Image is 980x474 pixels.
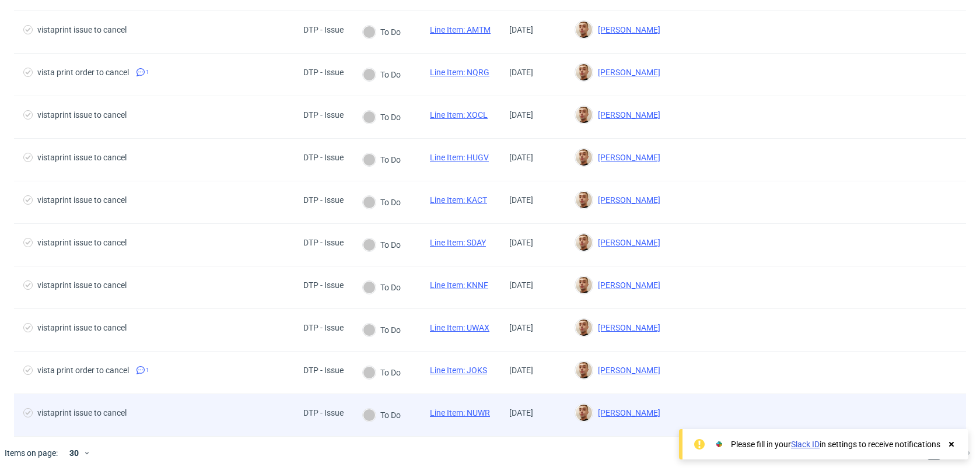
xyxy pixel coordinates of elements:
div: DTP - Issue [303,153,344,162]
div: 30 [62,445,83,461]
div: DTP - Issue [303,366,344,375]
div: To Do [363,26,401,38]
span: [DATE] [509,68,533,77]
div: DTP - Issue [303,280,344,290]
a: Line Item: XQCL [430,110,488,120]
div: DTP - Issue [303,110,344,120]
a: Line Item: HUGV [430,153,489,162]
a: Line Item: JOKS [430,366,487,375]
div: vistaprint issue to cancel [37,280,127,290]
a: Line Item: NQRG [430,68,489,77]
span: [PERSON_NAME] [593,366,660,375]
div: To Do [363,238,401,251]
span: [DATE] [509,238,533,247]
img: Bartłomiej Leśniczuk [576,277,592,293]
div: vistaprint issue to cancel [37,153,127,162]
img: Bartłomiej Leśniczuk [576,192,592,208]
div: To Do [363,196,401,209]
img: Bartłomiej Leśniczuk [576,234,592,251]
div: vistaprint issue to cancel [37,195,127,205]
div: vistaprint issue to cancel [37,408,127,417]
img: Bartłomiej Leśniczuk [576,22,592,38]
a: Line Item: NUWR [430,408,490,417]
span: [PERSON_NAME] [593,280,660,290]
div: DTP - Issue [303,195,344,205]
div: To Do [363,366,401,379]
span: 1 [146,366,149,375]
a: Line Item: KNNF [430,280,488,290]
span: [DATE] [509,110,533,120]
div: vista print order to cancel [37,366,129,375]
span: [PERSON_NAME] [593,25,660,34]
img: Bartłomiej Leśniczuk [576,362,592,378]
span: [PERSON_NAME] [593,195,660,205]
div: DTP - Issue [303,323,344,332]
span: [DATE] [509,408,533,417]
div: vistaprint issue to cancel [37,238,127,247]
span: [PERSON_NAME] [593,68,660,77]
span: Items on page: [5,447,58,459]
img: Bartłomiej Leśniczuk [576,319,592,336]
div: To Do [363,281,401,294]
div: vistaprint issue to cancel [37,323,127,332]
img: Slack [713,438,725,450]
span: [DATE] [509,25,533,34]
span: [DATE] [509,280,533,290]
div: To Do [363,153,401,166]
img: Bartłomiej Leśniczuk [576,107,592,123]
div: DTP - Issue [303,238,344,247]
span: [DATE] [509,366,533,375]
img: Bartłomiej Leśniczuk [576,64,592,80]
a: Line Item: AMTM [430,25,491,34]
div: DTP - Issue [303,25,344,34]
span: [PERSON_NAME] [593,323,660,332]
span: [PERSON_NAME] [593,408,660,417]
div: vistaprint issue to cancel [37,25,127,34]
div: To Do [363,324,401,336]
span: [PERSON_NAME] [593,238,660,247]
span: [DATE] [509,323,533,332]
div: DTP - Issue [303,408,344,417]
div: DTP - Issue [303,68,344,77]
img: Bartłomiej Leśniczuk [576,149,592,166]
span: 1 [146,68,149,77]
span: [PERSON_NAME] [593,110,660,120]
div: Please fill in your in settings to receive notifications [731,438,940,450]
span: [PERSON_NAME] [593,153,660,162]
a: Line Item: UWAX [430,323,489,332]
a: Line Item: SDAY [430,238,486,247]
div: To Do [363,409,401,422]
a: Line Item: KACT [430,195,487,205]
span: [DATE] [509,195,533,205]
a: Slack ID [791,440,820,449]
span: [DATE] [509,153,533,162]
div: vistaprint issue to cancel [37,110,127,120]
div: To Do [363,68,401,81]
div: To Do [363,111,401,124]
div: vista print order to cancel [37,68,129,77]
img: Bartłomiej Leśniczuk [576,405,592,421]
